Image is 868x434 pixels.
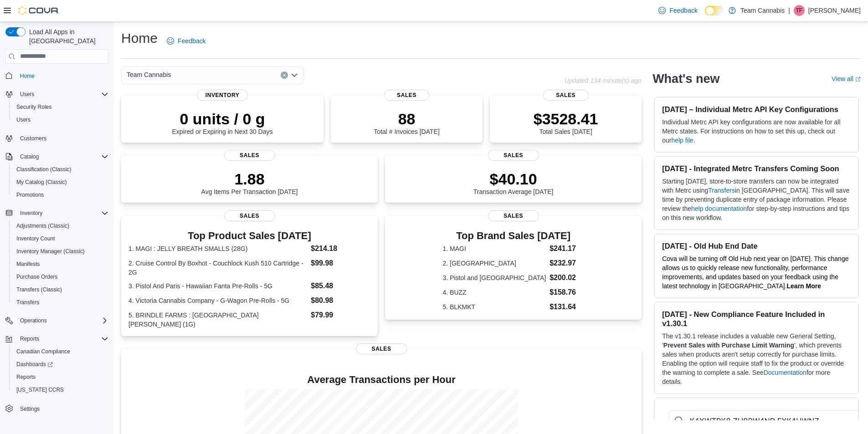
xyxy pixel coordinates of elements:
[13,164,75,175] a: Classification (Classic)
[16,151,42,162] button: Catalog
[9,232,112,245] button: Inventory Count
[9,189,112,201] button: Promotions
[13,284,66,295] a: Transfers (Classic)
[2,314,112,327] button: Operations
[16,208,108,219] span: Inventory
[13,220,108,231] span: Adjustments (Classic)
[16,260,40,268] span: Manifests
[374,110,439,128] p: 88
[9,283,112,296] button: Transfers (Classic)
[281,71,288,79] button: Clear input
[20,317,47,324] span: Operations
[13,384,108,395] span: Washington CCRS
[26,27,108,46] span: Load All Apps in [GEOGRAPHIC_DATA]
[794,5,805,16] div: Tom Finnigan
[311,258,370,269] dd: $99.98
[16,315,108,326] span: Operations
[13,372,39,383] a: Reports
[796,5,803,16] span: TF
[13,246,88,257] a: Inventory Manager (Classic)
[2,332,112,345] button: Reports
[564,77,642,84] p: Updated 134 minute(s) ago
[740,5,785,16] p: Team Cannabis
[663,342,794,349] strong: Prevent Sales with Purchase Limit Warning
[443,302,546,311] dt: 5. BLKMKT
[13,189,108,200] span: Promotions
[9,371,112,383] button: Reports
[128,259,307,277] dt: 2. Cruise Control By Boxhot - Couchlock Kush 510 Cartridge - 2G
[13,164,108,175] span: Classification (Classic)
[443,244,546,253] dt: 1. MAGI
[473,170,554,195] div: Transaction Average [DATE]
[178,36,205,46] span: Feedback
[655,1,701,20] a: Feedback
[16,133,108,144] span: Customers
[201,170,298,188] p: 1.88
[788,5,790,16] p: |
[550,287,584,298] dd: $158.76
[20,135,46,142] span: Customers
[669,6,697,15] span: Feedback
[13,284,108,295] span: Transfers (Classic)
[691,205,747,212] a: help documentation
[662,255,848,290] span: Cova will be turning off Old Hub next year on [DATE]. This change allows us to quickly release ne...
[16,208,46,219] button: Inventory
[13,359,56,370] a: Dashboards
[18,6,59,15] img: Cova
[13,233,59,244] a: Inventory Count
[128,311,307,329] dt: 5. BRINDLE FARMS : [GEOGRAPHIC_DATA][PERSON_NAME] (1G)
[13,220,73,231] a: Adjustments (Classic)
[16,315,51,326] button: Operations
[832,75,861,82] a: View allExternal link
[13,359,108,370] span: Dashboards
[488,150,539,161] span: Sales
[13,384,67,395] a: [US_STATE] CCRS
[13,102,55,112] a: Security Roles
[9,113,112,126] button: Users
[9,383,112,396] button: [US_STATE] CCRS
[443,273,546,282] dt: 3. Pistol and [GEOGRAPHIC_DATA]
[2,132,112,145] button: Customers
[128,296,307,305] dt: 4. Victoria Cannabis Company - G-Wagon Pre-Rolls - 5G
[16,373,36,381] span: Reports
[662,177,851,222] p: Starting [DATE], store-to-store transfers can now be integrated with Metrc using in [GEOGRAPHIC_D...
[374,110,439,135] div: Total # Invoices [DATE]
[652,71,719,86] h2: What's new
[662,117,851,145] p: Individual Metrc API key configurations are now available for all Metrc states. For instructions ...
[16,89,38,100] button: Users
[550,258,584,269] dd: $232.97
[163,32,209,50] a: Feedback
[311,243,370,254] dd: $214.18
[534,110,598,135] div: Total Sales [DATE]
[808,5,861,16] p: [PERSON_NAME]
[128,374,634,385] h4: Average Transactions per Hour
[16,71,38,82] a: Home
[662,310,851,328] h3: [DATE] - New Compliance Feature Included in v1.30.1
[550,301,584,312] dd: $131.64
[662,241,851,250] h3: [DATE] - Old Hub End Date
[20,335,39,342] span: Reports
[13,114,34,125] a: Users
[16,191,44,199] span: Promotions
[9,258,112,271] button: Manifests
[16,116,31,123] span: Users
[16,286,62,293] span: Transfers (Classic)
[20,405,40,413] span: Settings
[671,137,693,144] a: help file
[13,233,108,244] span: Inventory Count
[20,209,42,217] span: Inventory
[9,220,112,232] button: Adjustments (Classic)
[356,343,407,354] span: Sales
[16,133,50,144] a: Customers
[16,403,108,414] span: Settings
[201,170,298,195] div: Avg Items Per Transaction [DATE]
[16,70,108,82] span: Home
[224,210,275,221] span: Sales
[20,72,35,80] span: Home
[764,369,806,376] a: Documentation
[121,29,158,47] h1: Home
[9,163,112,176] button: Classification (Classic)
[16,103,51,111] span: Security Roles
[224,150,275,161] span: Sales
[311,281,370,291] dd: $85.48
